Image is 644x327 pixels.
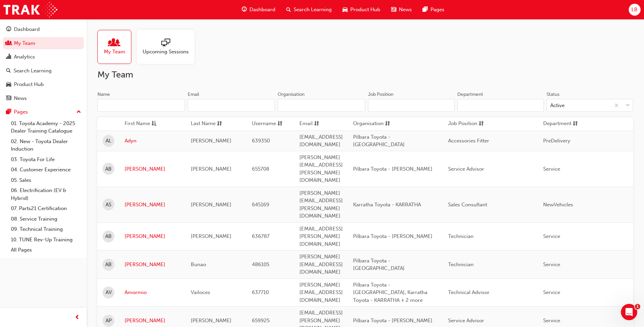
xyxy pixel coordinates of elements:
span: [PERSON_NAME][EMAIL_ADDRESS][DOMAIN_NAME] [299,282,343,303]
a: 08. Service Training [8,214,84,224]
a: Amormio [125,289,181,296]
span: Service Advisor [448,317,484,324]
span: Email [299,120,313,128]
a: 09. Technical Training [8,224,84,235]
input: Email [188,99,275,112]
a: guage-iconDashboard [236,3,281,17]
span: car-icon [6,82,11,88]
span: LB [631,6,638,14]
span: First Name [125,120,150,128]
button: Job Positionsorting-icon [448,120,485,128]
div: Name [97,91,110,98]
div: Pages [14,108,28,116]
span: Pilbara Toyota - [GEOGRAPHIC_DATA], Karratha Toyota - KARRATHA + 2 more [353,282,427,303]
a: [PERSON_NAME] [125,201,181,209]
span: Bunao [191,261,206,268]
span: sessionType_ONLINE_URL-icon [161,38,170,48]
a: 01. Toyota Academy - 2025 Dealer Training Catalogue [8,118,84,136]
a: 10. TUNE Rev-Up Training [8,235,84,245]
span: Organisation [353,120,384,128]
span: Dashboard [250,6,275,14]
span: Service [543,289,560,295]
input: Organisation [278,99,365,112]
a: 02. New - Toyota Dealer Induction [8,136,84,154]
button: Departmentsorting-icon [543,120,581,128]
button: Usernamesorting-icon [252,120,289,128]
span: [PERSON_NAME][EMAIL_ADDRESS][PERSON_NAME][DOMAIN_NAME] [299,190,343,219]
a: Adyn [125,137,181,145]
span: guage-icon [242,5,247,14]
span: AB [105,261,112,269]
a: 06. Electrification (EV & Hybrid) [8,185,84,203]
input: Name [97,99,185,112]
a: All Pages [8,245,84,255]
button: DashboardMy TeamAnalyticsSearch LearningProduct HubNews [3,22,84,106]
span: 637710 [252,289,269,295]
span: 1 [635,304,640,309]
a: Dashboard [3,23,84,36]
a: Analytics [3,51,84,63]
a: [PERSON_NAME] [125,261,181,269]
span: Search Learning [294,6,332,14]
a: Product Hub [3,78,84,91]
div: Product Hub [14,81,44,88]
span: Job Position [448,120,477,128]
span: Service [543,317,560,324]
div: Job Position [368,91,393,98]
span: Pilbara Toyota - [PERSON_NAME] [353,166,433,172]
span: Technician [448,261,474,268]
span: Technical Advisor [448,289,490,295]
span: down-icon [625,101,630,110]
span: News [399,6,412,14]
span: Vailoces [191,289,210,295]
span: [PERSON_NAME] [191,166,232,172]
h2: My Team [97,69,633,80]
span: AB [105,233,112,240]
a: pages-iconPages [417,3,450,17]
span: up-icon [76,108,81,117]
span: My Team [104,48,125,56]
span: Pilbara Toyota - [GEOGRAPHIC_DATA] [353,258,405,272]
span: Product Hub [350,6,380,14]
span: Pages [430,6,444,14]
span: sorting-icon [314,120,319,128]
div: Email [188,91,199,98]
a: search-iconSearch Learning [281,3,337,17]
div: Analytics [14,53,35,61]
span: sorting-icon [573,120,578,128]
span: Accessories Fitter [448,138,489,144]
a: My Team [3,37,84,50]
span: AL [106,137,111,145]
iframe: Intercom live chat [621,304,637,320]
span: Last Name [191,120,216,128]
span: 655708 [252,166,269,172]
span: Service [543,233,560,239]
span: [EMAIL_ADDRESS][DOMAIN_NAME] [299,134,343,148]
span: asc-icon [151,120,157,128]
span: pages-icon [6,109,11,115]
span: AV [106,289,112,296]
span: Technician [448,233,474,239]
button: Organisationsorting-icon [353,120,390,128]
span: 636787 [252,233,270,239]
button: LB [629,4,641,16]
span: [PERSON_NAME][EMAIL_ADDRESS][PERSON_NAME][DOMAIN_NAME] [299,154,343,184]
span: Karratha Toyota - KARRATHA [353,202,421,208]
span: guage-icon [6,27,11,33]
button: Emailsorting-icon [299,120,337,128]
span: people-icon [6,40,11,47]
span: Service Advisor [448,166,484,172]
input: Department [457,99,544,112]
div: Department [457,91,483,98]
a: [PERSON_NAME] [125,317,181,325]
span: Upcoming Sessions [143,48,189,56]
div: Search Learning [14,67,52,75]
div: Status [547,91,559,98]
span: search-icon [6,68,11,74]
img: Trak [3,2,57,17]
a: My Team [97,30,137,64]
span: PreDelivery [543,138,570,144]
span: Service [543,166,560,172]
div: Active [550,102,565,109]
